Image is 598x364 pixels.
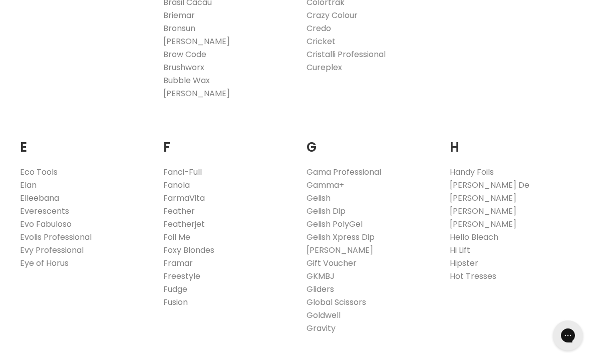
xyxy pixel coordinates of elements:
a: Bubble Wax [163,75,210,86]
a: [PERSON_NAME] [450,205,516,217]
a: Cricket [307,36,336,47]
a: Bronsun [163,23,195,34]
a: Evo Fabuloso [20,218,72,230]
a: Handy Foils [450,166,494,178]
a: Everescents [20,205,69,217]
a: Credo [307,23,331,34]
a: Gelish [307,192,331,204]
a: Evy Professional [20,244,84,256]
a: [PERSON_NAME] De [PERSON_NAME] [450,179,529,204]
a: Elleebana [20,192,59,204]
a: Elan [20,179,37,191]
h2: E [20,124,148,158]
a: FarmaVita [163,192,205,204]
a: Hi Lift [450,244,470,256]
a: Eye of Horus [20,257,69,269]
a: Eco Tools [20,166,58,178]
a: Gliders [307,283,334,295]
a: [PERSON_NAME] [163,36,230,47]
a: Gravity [307,322,336,334]
a: Fusion [163,296,188,308]
a: Brow Code [163,49,206,60]
a: Crazy Colour [307,10,358,21]
a: Hello Bleach [450,231,498,243]
iframe: Gorgias live chat messenger [548,317,588,354]
h2: F [163,124,291,158]
a: [PERSON_NAME] [307,244,373,256]
a: Freestyle [163,270,200,282]
a: Fanci-Full [163,166,202,178]
a: Cristalli Professional [307,49,386,60]
a: Foil Me [163,231,190,243]
a: Global Scissors [307,296,366,308]
a: GKMBJ [307,270,335,282]
a: Hipster [450,257,478,269]
a: Gamma+ [307,179,344,191]
a: Brushworx [163,62,204,73]
a: Featherjet [163,218,205,230]
a: [PERSON_NAME] [450,218,516,230]
a: Hot Tresses [450,270,496,282]
a: Evolis Professional [20,231,92,243]
a: [PERSON_NAME] [163,88,230,99]
a: Goldwell [307,309,341,321]
h2: H [450,124,578,158]
a: Cureplex [307,62,342,73]
a: Framar [163,257,193,269]
a: Fudge [163,283,187,295]
a: Gelish Dip [307,205,346,217]
a: Fanola [163,179,190,191]
a: Gama Professional [307,166,381,178]
h2: G [307,124,435,158]
a: Feather [163,205,195,217]
a: Gelish Xpress Dip [307,231,375,243]
a: Briemar [163,10,195,21]
a: Foxy Blondes [163,244,214,256]
a: Gelish PolyGel [307,218,363,230]
a: Gift Voucher [307,257,357,269]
